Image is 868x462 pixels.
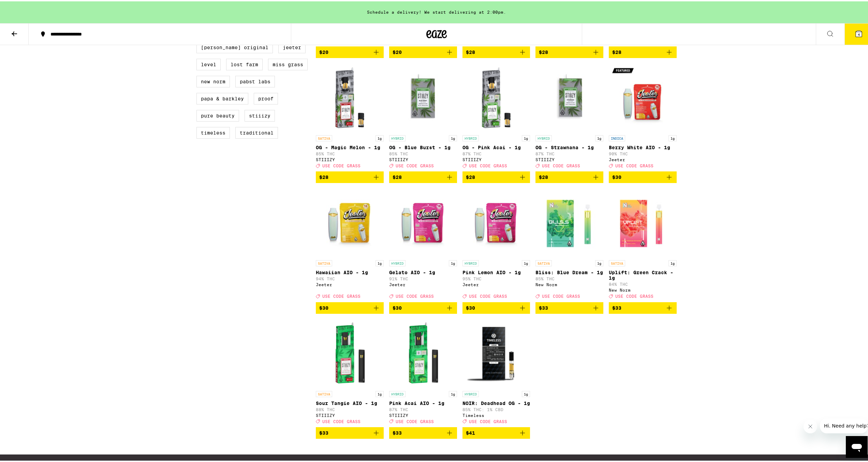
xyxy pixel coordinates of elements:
label: Lost Farm [226,57,263,69]
div: Jeeter [462,281,530,285]
label: Traditional [235,126,278,137]
p: HYBRID [462,259,479,265]
img: STIIIZY - OG - Pink Acai - 1g [462,62,530,130]
label: Proof [254,92,278,103]
span: $30 [466,304,475,309]
button: Add to bag [462,426,530,437]
a: Open page for Bliss: Blue Dream - 1g from New Norm [535,187,603,300]
p: 87% THC [389,406,457,410]
button: Add to bag [316,170,384,182]
span: $33 [539,304,548,309]
label: Jeeter [278,40,306,52]
p: HYBRID [462,134,479,140]
div: New Norm [535,281,603,285]
p: SATIVA [609,259,625,265]
img: New Norm - Uplift: Green Crack - 1g [609,187,677,255]
img: New Norm - Bliss: Blue Dream - 1g [535,187,603,255]
p: OG - Pink Acai - 1g [462,143,530,149]
label: Timeless [196,126,230,137]
p: Pink Lemon AIO - 1g [462,268,530,274]
div: New Norm [609,286,677,291]
p: SATIVA [316,259,332,265]
p: 1g [376,390,384,396]
label: Pure Beauty [196,109,239,120]
button: Add to bag [535,301,603,312]
p: 1g [522,390,530,396]
a: Open page for Uplift: Green Crack - 1g from New Norm [609,187,677,300]
p: OG - Blue Burst - 1g [389,143,457,149]
iframe: Message from company [820,417,868,432]
img: Timeless - NOIR: Deadhead OG - 1g [462,318,530,386]
a: Open page for Hawaiian AIO - 1g from Jeeter [316,187,384,300]
p: 91% THC [389,275,457,280]
label: New Norm [196,74,230,86]
button: Add to bag [535,45,603,57]
button: Add to bag [609,45,677,57]
p: SATIVA [316,134,332,140]
img: STIIIZY - Sour Tangie AIO - 1g [316,318,384,386]
p: 1g [376,134,384,140]
span: USE CODE GRASS [469,162,507,167]
label: STIIIZY [245,109,275,120]
div: Jeeter [609,156,677,160]
span: USE CODE GRASS [396,293,434,297]
button: Add to bag [316,426,384,437]
img: Jeeter - Hawaiian AIO - 1g [316,187,384,255]
span: $33 [319,429,328,434]
p: 1g [449,134,457,140]
span: USE CODE GRASS [396,418,434,422]
p: 1g [449,390,457,396]
button: Add to bag [462,301,530,312]
label: Miss Grass [268,57,308,69]
span: $28 [319,173,328,179]
p: 1g [522,134,530,140]
div: STIIIZY [316,156,384,160]
div: STIIIZY [462,156,530,160]
span: $28 [612,48,621,54]
img: Jeeter - Gelato AIO - 1g [389,187,457,255]
span: USE CODE GRASS [322,162,361,167]
span: USE CODE GRASS [322,418,361,422]
span: $30 [319,304,328,309]
label: [PERSON_NAME] Original [196,40,273,52]
p: NOIR: Deadhead OG - 1g [462,399,530,405]
button: Add to bag [535,170,603,182]
span: Hi. Need any help? [4,5,49,10]
p: 94% THC [316,275,384,280]
p: 87% THC [462,150,530,155]
p: Uplift: Green Crack - 1g [609,268,677,279]
button: Add to bag [462,170,530,182]
img: STIIIZY - OG - Magic Melon - 1g [316,62,384,130]
button: Add to bag [316,301,384,312]
div: Jeeter [389,281,457,285]
img: STIIIZY - OG - Strawnana - 1g [535,62,603,130]
span: USE CODE GRASS [469,293,507,297]
span: $20 [393,48,402,54]
p: 85% THC [535,275,603,280]
p: HYBRID [462,390,479,396]
p: INDICA [609,134,625,140]
span: $28 [466,48,475,54]
div: STIIIZY [389,156,457,160]
a: Open page for OG - Blue Burst - 1g from STIIIZY [389,62,457,170]
a: Open page for Pink Acai AIO - 1g from STIIIZY [389,318,457,426]
span: USE CODE GRASS [469,418,507,422]
p: 85% THC: 1% CBD [462,406,530,410]
div: Timeless [462,412,530,416]
p: HYBRID [389,390,406,396]
span: USE CODE GRASS [615,162,653,167]
img: STIIIZY - OG - Blue Burst - 1g [389,62,457,130]
span: USE CODE GRASS [396,162,434,167]
button: Add to bag [609,301,677,312]
a: Open page for OG - Strawnana - 1g from STIIIZY [535,62,603,170]
p: 90% THC [609,150,677,155]
img: Jeeter - Berry White AIO - 1g [609,62,677,130]
label: LEVEL [196,57,221,69]
span: $20 [319,48,328,54]
p: OG - Magic Melon - 1g [316,143,384,149]
button: Add to bag [389,301,457,312]
a: Open page for Berry White AIO - 1g from Jeeter [609,62,677,170]
p: 1g [668,259,677,265]
div: STIIIZY [389,412,457,416]
a: Open page for Pink Lemon AIO - 1g from Jeeter [462,187,530,300]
